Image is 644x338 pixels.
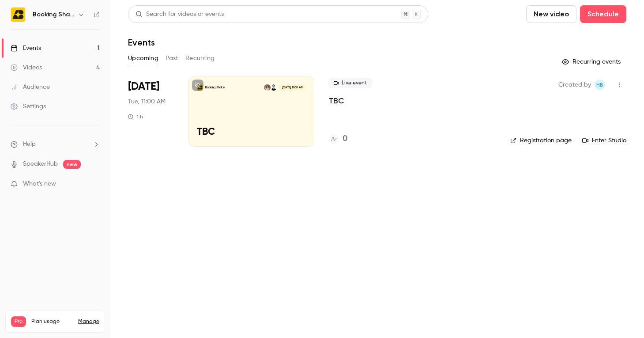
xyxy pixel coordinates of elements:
span: HB [596,80,603,90]
a: SpeakerHub [23,160,58,169]
div: Sep 16 Tue, 11:00 AM (Europe/Paris) [128,76,174,147]
a: Registration page [510,136,572,145]
button: Recurring [185,51,215,65]
a: Manage [78,318,99,325]
img: Maud Licari [271,84,277,91]
span: Created by [558,80,591,90]
span: [DATE] 11:00 AM [279,84,305,91]
a: Enter Studio [582,136,626,145]
div: Events [11,44,41,53]
a: 0 [328,133,347,145]
div: Search for videos or events [136,10,224,19]
a: TBCBooking ShakeMaud LicariClémence Férault[DATE] 11:00 AMTBC [188,76,314,147]
span: Plan usage [31,318,73,325]
img: Clémence Férault [264,84,270,91]
h1: Events [128,37,155,48]
a: TBC [328,95,344,106]
button: Schedule [580,5,626,23]
h6: Booking Shake [33,10,74,19]
p: Booking Shake [205,85,225,90]
span: Live event [328,78,372,88]
div: Videos [11,63,42,72]
li: help-dropdown-opener [11,140,100,149]
button: Upcoming [128,51,158,65]
span: [DATE] [128,80,159,94]
span: new [63,160,81,169]
button: New video [526,5,576,23]
h4: 0 [343,133,347,145]
div: Audience [11,83,50,91]
span: Hello BookingShake [595,80,605,90]
span: Tue, 11:00 AM [128,97,166,106]
img: Booking Shake [11,8,25,22]
span: Pro [11,316,26,327]
button: Past [166,51,178,65]
p: TBC [197,127,306,138]
div: 1 h [128,113,143,120]
span: What's new [23,179,56,189]
button: Recurring events [558,55,626,69]
span: Help [23,140,36,149]
div: Settings [11,102,46,111]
